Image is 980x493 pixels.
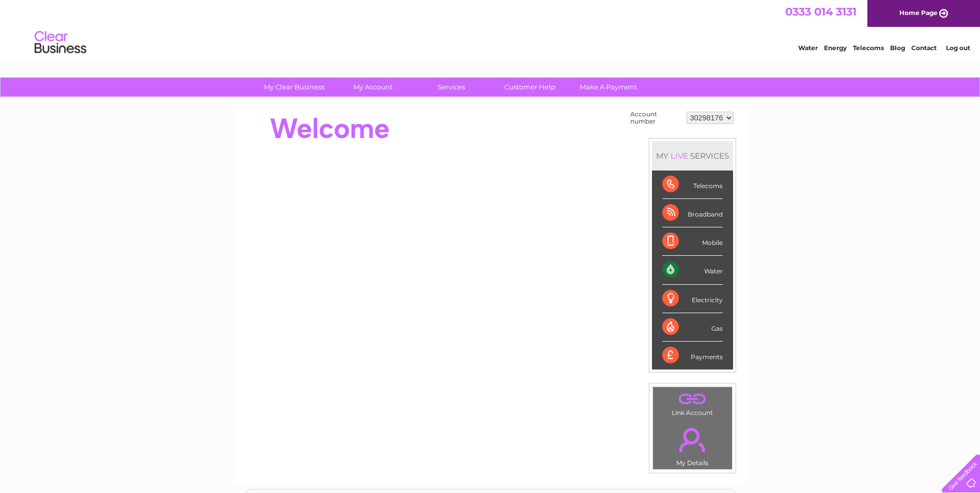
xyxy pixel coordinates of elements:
a: My Clear Business [252,78,337,97]
a: Make A Payment [566,78,651,97]
div: Payments [662,342,723,369]
div: Broadband [662,199,723,227]
div: MY SERVICES [652,141,733,171]
img: logo.png [34,27,87,58]
a: . [656,422,729,458]
div: Electricity [662,285,723,313]
div: LIVE [668,151,690,161]
div: Water [662,256,723,284]
td: Account number [628,108,684,128]
a: Log out [946,44,970,52]
div: Mobile [662,227,723,256]
div: Gas [662,313,723,342]
a: 0333 014 3131 [785,5,857,18]
a: My Account [330,78,415,97]
td: My Details [652,419,733,470]
td: Link Account [652,387,733,419]
div: Clear Business is a trading name of Verastar Limited (registered in [GEOGRAPHIC_DATA] No. 3667643... [246,6,735,50]
a: Contact [911,44,937,52]
a: Blog [890,44,905,52]
a: Customer Help [487,78,572,97]
a: Energy [824,44,847,52]
div: Telecoms [662,171,723,199]
a: . [656,390,729,408]
a: Telecoms [853,44,884,52]
a: Water [798,44,818,52]
a: Services [409,78,494,97]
